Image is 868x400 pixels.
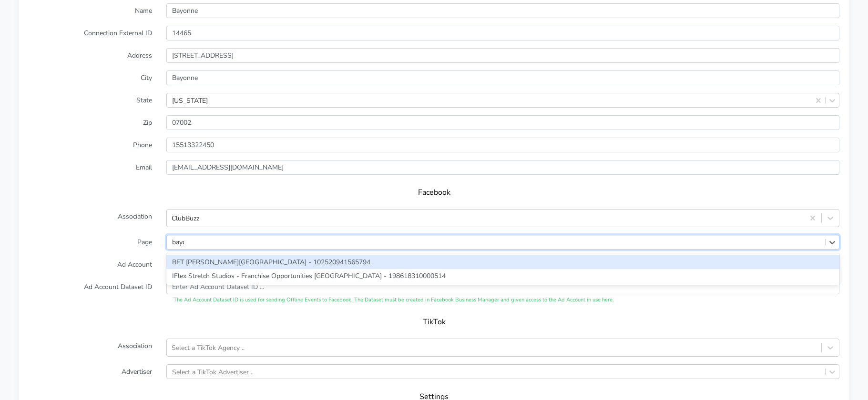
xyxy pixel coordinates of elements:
[166,70,839,85] input: Enter the City ..
[21,280,159,304] label: Ad Account Dataset ID
[21,364,159,379] label: Advertiser
[21,48,159,63] label: Address
[166,26,839,40] input: Enter the external ID ..
[21,339,159,357] label: Association
[166,160,839,175] input: Enter Email ...
[21,3,159,18] label: Name
[172,213,199,223] div: ClubBuzz
[21,160,159,175] label: Email
[21,138,159,152] label: Phone
[166,255,839,269] div: BFT [PERSON_NAME][GEOGRAPHIC_DATA] - 102520941565794
[21,209,159,227] label: Association
[38,188,830,197] h5: Facebook
[166,3,839,18] input: Enter Name ...
[166,138,839,152] input: Enter phone ...
[166,48,839,63] input: Enter Address ..
[21,93,159,108] label: State
[21,70,159,85] label: City
[172,343,245,353] div: Select a TikTok Agency ..
[166,280,839,294] input: Enter Ad Account Dataset ID ...
[21,257,159,272] label: Ad Account
[21,115,159,130] label: Zip
[166,296,839,304] div: The Ad Account Dataset ID is used for sending Offline Events to Facebook. The Dataset must be cre...
[172,95,208,105] div: [US_STATE]
[166,115,839,130] input: Enter Zip ..
[166,269,839,283] div: IFlex Stretch Studios - Franchise Opportunities [GEOGRAPHIC_DATA] - 198618310000514
[21,235,159,250] label: Page
[21,26,159,40] label: Connection External ID
[38,318,830,327] h5: TikTok
[172,367,254,377] div: Select a TikTok Advertiser ..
